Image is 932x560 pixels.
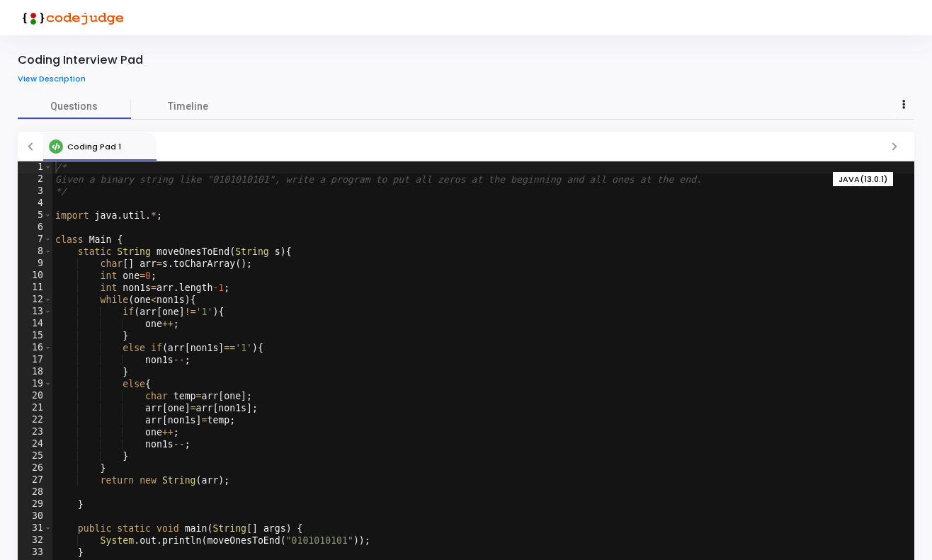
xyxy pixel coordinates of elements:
div: 6 [18,222,52,234]
div: 29 [18,498,52,510]
div: 25 [18,450,52,462]
div: 9 [18,258,52,270]
div: 11 [18,282,52,294]
div: 16 [18,342,52,354]
div: Coding Interview Pad [18,53,143,67]
div: 8 [18,246,52,258]
div: 21 [18,402,52,414]
div: 26 [18,462,52,474]
a: View Description [18,74,96,84]
div: 28 [18,486,52,498]
div: 31 [18,522,52,535]
div: 4 [18,198,52,210]
div: 17 [18,354,52,366]
span: Questions [18,99,131,114]
div: 23 [18,426,52,438]
div: 30 [18,510,52,522]
span: Coding Pad 1 [67,141,121,152]
div: 19 [18,378,52,390]
div: 27 [18,474,52,486]
div: 2 [18,173,52,185]
div: 24 [18,438,52,450]
div: 18 [18,366,52,378]
div: 20 [18,390,52,402]
div: 13 [18,306,52,318]
span: JAVA(13.0.1) [839,173,887,185]
div: 12 [18,294,52,306]
img: logo [18,4,124,32]
div: 3 [18,185,52,198]
div: 1 [18,161,52,173]
div: 14 [18,318,52,330]
div: 15 [18,330,52,342]
div: 32 [18,535,52,547]
div: 5 [18,210,52,222]
div: 22 [18,414,52,426]
span: Timeline [168,99,208,114]
div: 33 [18,547,52,559]
div: 10 [18,270,52,282]
div: 7 [18,234,52,246]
